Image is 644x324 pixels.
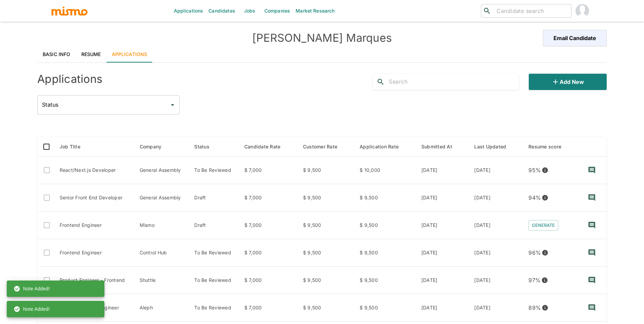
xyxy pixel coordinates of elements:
[528,275,541,285] p: 97 %
[528,220,558,231] button: Generate
[189,267,239,294] td: To Be Reviewed
[389,76,519,87] input: Search
[528,303,541,312] p: 89 %
[134,184,189,212] td: General Assembly
[38,267,54,294] td: Only active applications to Public jobs can be selected
[584,272,600,288] button: recent-notes
[134,267,189,294] td: Shuttle
[469,294,523,322] td: [DATE]
[51,6,88,16] img: logo
[189,157,239,184] td: To Be Reviewed
[494,6,568,16] input: Candidate search
[584,190,600,206] button: recent-notes
[239,212,298,239] td: $ 7,000
[76,46,106,62] a: Resume
[298,212,354,239] td: $ 9,500
[189,184,239,212] td: Draft
[528,193,541,202] p: 94 %
[469,157,523,184] td: [DATE]
[37,46,76,62] a: Basic Info
[54,184,134,212] td: Senior Front End Developer
[541,277,548,284] svg: View resume score details
[239,239,298,267] td: $ 7,000
[474,143,515,151] span: Last Updated
[298,157,354,184] td: $ 9,500
[134,239,189,267] td: Control Hub
[14,303,50,315] div: Note Added!
[576,4,589,18] img: Maria Lujan Ciommo
[298,184,354,212] td: $ 9,500
[469,212,523,239] td: [DATE]
[584,162,600,178] button: recent-notes
[373,74,389,90] button: search
[298,267,354,294] td: $ 9,500
[528,248,541,257] p: 96 %
[244,143,289,151] span: Candidate Rate
[354,212,416,239] td: $ 9,500
[189,212,239,239] td: Draft
[354,294,416,322] td: $ 9,500
[239,267,298,294] td: $ 7,000
[303,143,346,151] span: Customer Rate
[298,294,354,322] td: $ 9,500
[37,72,102,86] h4: Applications
[54,157,134,184] td: React/Next.js Developer
[416,184,469,212] td: [DATE]
[354,157,416,184] td: $ 10,000
[54,212,134,239] td: Frontend Engineer
[38,157,54,184] td: Only active applications to Public jobs can be selected
[416,212,469,239] td: [DATE]
[529,74,607,90] button: Add new
[542,304,548,311] svg: View resume score details
[416,157,469,184] td: [DATE]
[298,239,354,267] td: $ 9,500
[584,217,600,233] button: recent-notes
[14,283,50,295] div: Note Added!
[584,245,600,261] button: recent-notes
[239,184,298,212] td: $ 7,000
[194,143,218,151] span: Status
[54,267,134,294] td: Product Engineer - Frontend
[60,143,89,151] span: Job Title
[134,212,189,239] td: Mismo
[239,294,298,322] td: $ 7,000
[469,184,523,212] td: [DATE]
[360,143,407,151] span: Application Rate
[354,184,416,212] td: $ 9,500
[542,194,548,201] svg: View resume score details
[354,239,416,267] td: $ 9,500
[168,100,177,110] button: Open
[189,294,239,322] td: To Be Reviewed
[416,267,469,294] td: [DATE]
[416,294,469,322] td: [DATE]
[416,239,469,267] td: [DATE]
[189,239,239,267] td: To Be Reviewed
[542,167,548,174] svg: View resume score details
[180,31,464,45] h4: [PERSON_NAME] Marques
[38,239,54,267] td: Only active applications to Public jobs can be selected
[469,239,523,267] td: [DATE]
[584,300,600,316] button: recent-notes
[239,157,298,184] td: $ 7,000
[134,294,189,322] td: Aleph
[528,165,541,175] p: 95 %
[54,239,134,267] td: Frontend Engineer
[542,249,548,256] svg: View resume score details
[38,212,54,239] td: Only active applications to Public jobs can be selected
[134,157,189,184] td: General Assembly
[421,143,461,151] span: Submitted At
[106,46,153,62] a: Applications
[38,184,54,212] td: Only active applications to Public jobs can be selected
[140,143,170,151] span: Company
[469,267,523,294] td: [DATE]
[354,267,416,294] td: $ 9,500
[543,30,607,46] button: Email Candidate
[528,143,570,151] span: Resume score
